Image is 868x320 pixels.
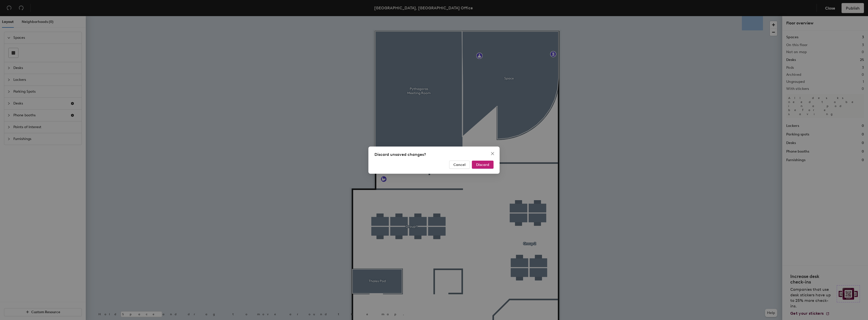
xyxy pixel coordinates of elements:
[453,162,466,167] span: Cancel
[472,161,494,169] button: Discard
[489,150,497,158] button: Close
[374,152,494,158] div: Discard unsaved changes?
[449,161,470,169] button: Cancel
[491,152,495,156] span: close
[476,162,489,167] span: Discard
[489,152,497,156] span: Close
